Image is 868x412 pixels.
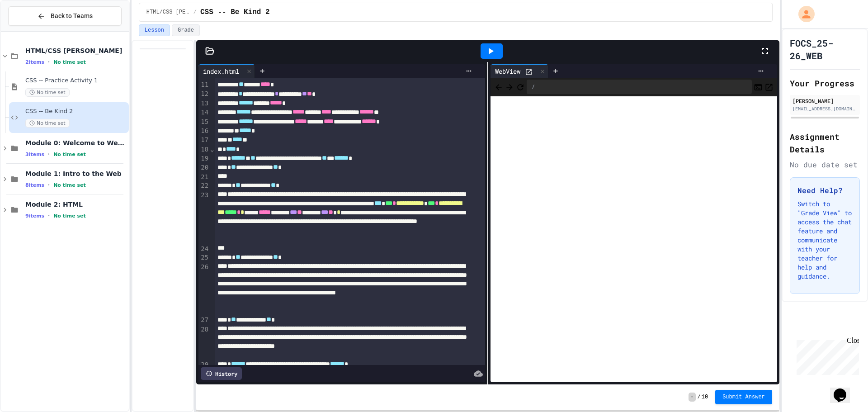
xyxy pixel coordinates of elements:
div: 26 [198,263,210,316]
span: No time set [53,182,86,188]
div: Chat with us now!Close [4,4,62,57]
div: 24 [198,245,210,254]
div: 15 [198,118,210,127]
button: Console [754,81,763,92]
div: 27 [198,316,210,325]
span: 2 items [25,59,44,65]
button: Open in new tab [764,81,774,92]
iframe: chat widget [793,336,859,375]
span: 9 items [25,213,44,219]
div: 28 [198,325,210,360]
span: - [689,393,695,402]
span: Module 1: Intro to the Web [25,170,127,178]
h3: Need Help? [797,185,852,196]
span: • [48,181,50,189]
button: Grade [172,24,200,36]
span: No time set [25,88,70,97]
span: Back [494,81,503,92]
span: CSS -- Be Kind 2 [200,7,270,18]
p: Switch to "Grade View" to access the chat feature and communicate with your teacher for help and ... [797,199,852,281]
span: No time set [53,213,86,219]
div: WebView [491,64,548,78]
div: index.html [198,66,244,76]
span: No time set [25,119,70,128]
div: 13 [198,99,210,108]
div: 11 [198,81,210,90]
div: 18 [198,145,210,154]
span: / [193,9,197,16]
button: Submit Answer [715,390,772,404]
div: My Account [789,4,817,24]
div: 23 [198,191,210,245]
button: Back to Teams [8,6,122,26]
span: HTML/CSS [PERSON_NAME] [25,47,127,55]
span: • [48,151,50,158]
span: No time set [53,152,86,157]
span: Back to Teams [51,11,93,21]
div: No due date set [790,159,860,170]
div: 12 [198,90,210,99]
div: / [527,80,752,94]
span: Submit Answer [722,393,765,401]
div: 19 [198,154,210,163]
h1: FOCS_25-26_WEB [790,37,860,62]
span: • [48,212,50,219]
span: No time set [53,59,86,65]
span: / [698,393,701,401]
span: Forward [505,81,514,92]
span: Fold line [210,146,214,153]
button: Lesson [139,24,170,36]
h2: Assignment Details [790,130,860,156]
span: Module 0: Welcome to Web Development [25,139,127,147]
div: 29 [198,360,210,369]
div: 17 [198,136,210,145]
span: 8 items [25,182,44,188]
div: 20 [198,163,210,172]
div: History [201,367,242,380]
h2: Your Progress [790,77,860,90]
div: WebView [491,66,525,76]
span: HTML/CSS Campbell [146,9,190,16]
div: 22 [198,181,210,190]
span: • [48,58,50,66]
button: Refresh [516,81,525,92]
div: [EMAIL_ADDRESS][DOMAIN_NAME] [793,105,857,112]
span: CSS -- Practice Activity 1 [25,77,127,85]
div: 14 [198,108,210,117]
span: 3 items [25,152,44,157]
iframe: Web Preview [491,96,777,383]
div: [PERSON_NAME] [793,97,857,105]
div: 16 [198,127,210,136]
div: index.html [198,64,255,78]
span: Module 2: HTML [25,200,127,208]
iframe: chat widget [830,376,859,403]
div: 25 [198,253,210,262]
span: 10 [702,393,708,401]
span: CSS -- Be Kind 2 [25,108,127,115]
div: 21 [198,173,210,182]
